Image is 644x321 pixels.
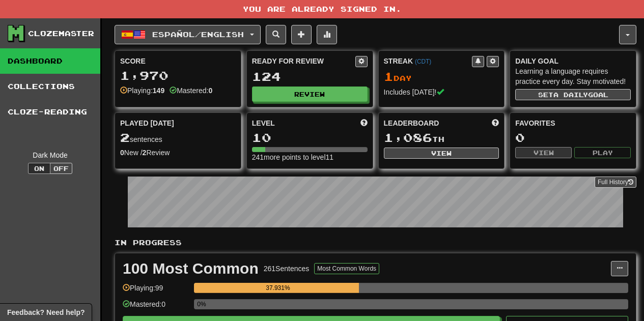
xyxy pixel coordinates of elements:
div: sentences [120,131,236,144]
span: Level [252,118,275,128]
div: 124 [252,70,368,83]
div: Includes [DATE]! [384,87,499,97]
span: 1 [384,69,394,83]
p: In Progress [115,238,636,248]
div: Mastered: [170,85,212,96]
button: Add sentence to collection [291,25,312,44]
div: 37.931% [197,283,358,293]
div: Day [384,70,499,83]
div: Dark Mode [8,150,93,160]
div: Favorites [515,118,631,128]
strong: 0 [208,86,212,95]
div: Playing: [120,85,164,96]
span: 2 [120,130,130,144]
div: th [384,131,499,144]
span: Played [DATE] [120,118,174,128]
div: Playing: 99 [123,283,189,300]
button: View [384,148,499,159]
span: Open feedback widget [7,307,85,317]
div: Mastered: 0 [123,299,189,316]
div: 0 [515,131,631,144]
div: Streak [384,56,472,66]
strong: 2 [143,149,147,157]
div: 261 Sentences [264,264,310,274]
div: Daily Goal [515,56,631,66]
a: (CDT) [415,58,431,65]
div: Score [120,56,236,66]
button: On [28,163,50,174]
div: 100 Most Common [123,261,259,276]
strong: 149 [153,86,164,95]
button: Off [50,163,72,174]
span: 1,086 [384,130,432,144]
button: Most Common Words [314,263,379,274]
div: Ready for Review [252,56,355,66]
div: 10 [252,131,368,144]
span: Español / English [152,30,244,39]
div: 241 more points to level 11 [252,152,368,162]
button: More stats [317,25,337,44]
button: Español/English [115,25,261,44]
span: This week in points, UTC [492,118,499,128]
div: New / Review [120,148,236,158]
button: Seta dailygoal [515,89,631,100]
button: View [515,147,572,158]
a: Full History [595,177,636,188]
span: a daily [553,91,588,98]
div: 1,970 [120,69,236,82]
button: Search sentences [266,25,286,44]
strong: 0 [120,149,124,157]
button: Play [574,147,631,158]
div: Clozemaster [28,28,94,39]
div: Learning a language requires practice every day. Stay motivated! [515,66,631,86]
button: Review [252,86,368,102]
span: Score more points to level up [360,118,368,128]
span: Leaderboard [384,118,439,128]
